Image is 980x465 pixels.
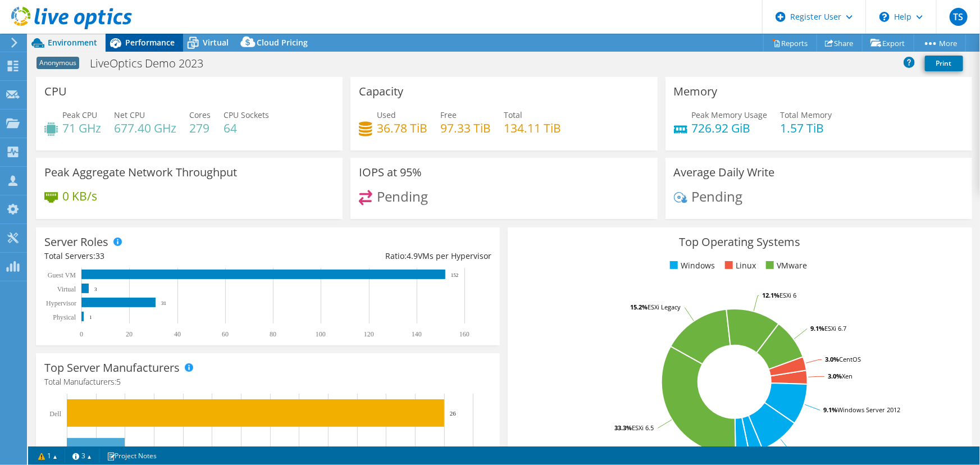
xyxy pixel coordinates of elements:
h4: 677.40 GHz [114,122,176,134]
text: 0 [80,330,83,338]
h4: 726.92 GiB [692,122,768,134]
span: Cloud Pricing [257,37,308,48]
span: Pending [692,187,743,206]
span: Total Memory [781,110,832,120]
text: 20 [126,330,133,338]
tspan: 33.3% [614,423,632,432]
div: Ratio: VMs per Hypervisor [268,250,491,262]
h3: IOPS at 95% [359,166,422,179]
span: Performance [125,37,175,48]
text: 1 [89,314,92,320]
h4: 36.78 TiB [377,122,427,134]
h4: 134.11 TiB [504,122,561,134]
h4: 1.57 TiB [781,122,832,134]
h4: 0 KB/s [62,190,97,202]
span: TS [950,8,968,26]
text: 152 [451,272,459,278]
tspan: ESXi 6.5 [632,423,654,432]
span: Free [440,110,457,120]
tspan: ESXi 6.7 [824,324,846,332]
a: Print [925,56,963,71]
text: Guest VM [48,271,76,279]
span: 5 [116,376,121,387]
a: 1 [30,449,65,463]
tspan: CentOS [839,355,861,363]
text: 26 [450,410,457,417]
span: 33 [95,250,104,261]
tspan: 12.1% [762,291,780,299]
text: 100 [316,330,326,338]
span: Cores [189,110,211,120]
h4: 71 GHz [62,122,101,134]
a: 3 [65,449,99,463]
span: 4.9 [407,250,418,261]
h3: Server Roles [44,236,108,248]
a: Export [862,34,914,52]
text: 80 [270,330,276,338]
text: 3 [94,286,97,292]
tspan: Windows Server 2012 [837,405,900,414]
text: Physical [53,313,76,321]
h4: 279 [189,122,211,134]
span: Environment [48,37,97,48]
text: 120 [364,330,374,338]
text: 40 [174,330,181,338]
a: Project Notes [99,449,165,463]
tspan: 15.2% [630,303,648,311]
h1: LiveOptics Demo 2023 [85,57,221,70]
span: Anonymous [37,57,79,69]
tspan: ESXi 6 [780,291,796,299]
li: VMware [763,259,807,272]
h3: CPU [44,85,67,98]
tspan: 3.0% [825,355,839,363]
h3: Average Daily Write [674,166,775,179]
li: Windows [667,259,715,272]
a: Reports [763,34,817,52]
tspan: ESXi Legacy [648,303,681,311]
span: Virtual [203,37,229,48]
text: 160 [459,330,470,338]
h3: Peak Aggregate Network Throughput [44,166,237,179]
h3: Memory [674,85,718,98]
span: CPU Sockets [224,110,269,120]
tspan: 3.0% [828,372,842,380]
h3: Top Operating Systems [516,236,963,248]
h4: 64 [224,122,269,134]
text: 140 [412,330,422,338]
tspan: 9.1% [823,405,837,414]
div: Total Servers: [44,250,268,262]
span: Used [377,110,396,120]
text: Hypervisor [46,299,76,307]
span: Net CPU [114,110,145,120]
h4: 97.33 TiB [440,122,491,134]
h4: Total Manufacturers: [44,376,491,388]
li: Linux [722,259,756,272]
text: Dell [49,410,61,418]
text: 60 [222,330,229,338]
span: Total [504,110,522,120]
text: 31 [161,300,166,306]
span: Pending [377,187,428,206]
span: Peak Memory Usage [692,110,768,120]
span: Peak CPU [62,110,97,120]
a: Share [817,34,863,52]
svg: \n [879,12,890,22]
tspan: 9.1% [810,324,824,332]
h3: Top Server Manufacturers [44,362,180,374]
tspan: Xen [842,372,853,380]
a: More [914,34,966,52]
text: Virtual [57,285,76,293]
h3: Capacity [359,85,403,98]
